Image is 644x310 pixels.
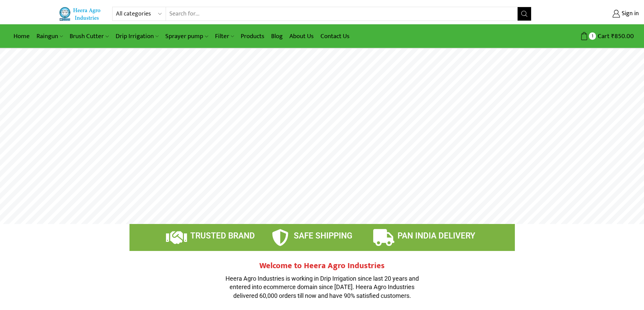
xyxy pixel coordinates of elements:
span: TRUSTED BRAND [190,231,255,241]
a: Products [237,28,268,44]
span: PAN INDIA DELIVERY [398,231,475,241]
a: Home [10,28,33,44]
span: Sign in [620,9,639,18]
p: Heera Agro Industries is working in Drip Irrigation since last 20 years and entered into ecommerc... [221,274,424,300]
a: Drip Irrigation [112,28,162,44]
a: 1 Cart ₹850.00 [538,30,634,43]
span: ₹ [611,31,615,41]
a: Filter [212,28,237,44]
a: Raingun [33,28,66,44]
a: Sprayer pump [162,28,211,44]
span: SAFE SHIPPING [294,231,352,241]
span: Cart [596,32,610,41]
a: Brush Cutter [66,28,112,44]
a: About Us [286,28,317,44]
input: Search for... [166,7,518,21]
button: Search button [518,7,531,21]
bdi: 850.00 [611,31,634,41]
a: Blog [268,28,286,44]
a: Contact Us [317,28,353,44]
span: 1 [589,32,596,39]
a: Sign in [542,8,639,20]
h2: Welcome to Heera Agro Industries [221,261,424,271]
